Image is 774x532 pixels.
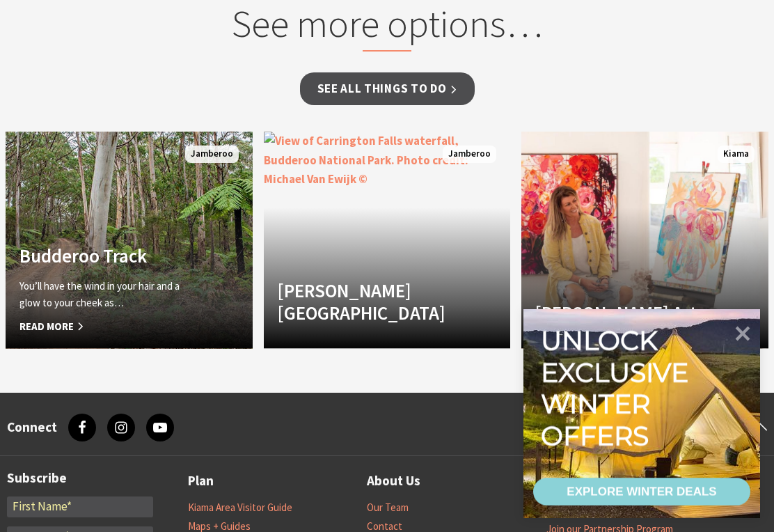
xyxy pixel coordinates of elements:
[718,146,755,163] span: Kiama
[188,501,292,515] a: Kiama Area Visitor Guide
[19,278,201,311] p: You’ll have the wind in your hair and a glow to your cheek as…
[278,279,459,324] h4: [PERSON_NAME][GEOGRAPHIC_DATA]
[7,496,153,517] input: First Name*
[521,132,768,348] a: [PERSON_NAME] Art Kiama
[264,132,511,348] a: [PERSON_NAME][GEOGRAPHIC_DATA] Jamberoo
[185,146,239,163] span: Jamberoo
[300,72,475,105] a: See all Things To Do
[535,302,717,324] h4: [PERSON_NAME] Art
[7,470,153,486] h3: Subscribe
[367,501,409,515] a: Our Team
[567,478,716,506] div: EXPLORE WINTER DEALS
[19,244,201,267] h4: Budderoo Track
[7,419,57,435] h3: Connect
[19,318,201,335] span: Read More
[367,470,420,492] a: About Us
[188,470,214,492] a: Plan
[541,324,695,451] div: Unlock exclusive winter offers
[533,478,750,506] a: EXPLORE WINTER DEALS
[443,146,496,163] span: Jamberoo
[6,132,253,348] a: Budderoo Track You’ll have the wind in your hair and a glow to your cheek as… Read More Jamberoo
